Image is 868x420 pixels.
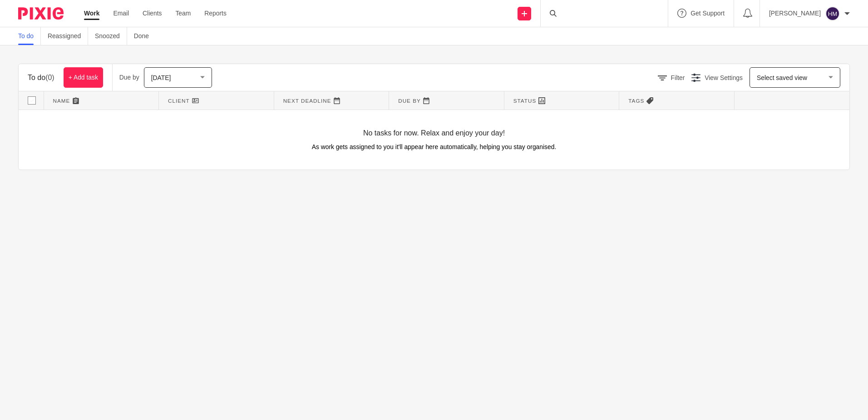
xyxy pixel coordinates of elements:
a: Reports [204,9,227,18]
p: Due by [120,73,140,82]
a: Reassigned [47,27,88,45]
h1: To do [28,73,55,82]
span: [DATE] [152,75,171,81]
a: Snoozed [94,27,127,45]
a: Clients [142,9,162,18]
p: As work gets assigned to you it'll appear here automatically, helping you stay organised. [227,142,642,151]
span: Filter [670,74,684,80]
span: Get Support [691,10,726,16]
a: To do [18,27,40,45]
span: Tags [628,98,644,103]
span: View Settings [704,74,743,80]
a: Done [133,27,156,45]
span: Select saved view [757,75,808,81]
a: + Add task [64,67,104,88]
p: [PERSON_NAME] [771,9,821,18]
img: svg%3E [825,6,840,21]
h4: No tasks for now. Relax and enjoy your day! [19,128,849,138]
span: (0) [47,74,55,81]
a: Work [84,9,100,18]
img: Pixie [18,7,64,20]
a: Email [113,9,128,18]
a: Team [176,9,191,18]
